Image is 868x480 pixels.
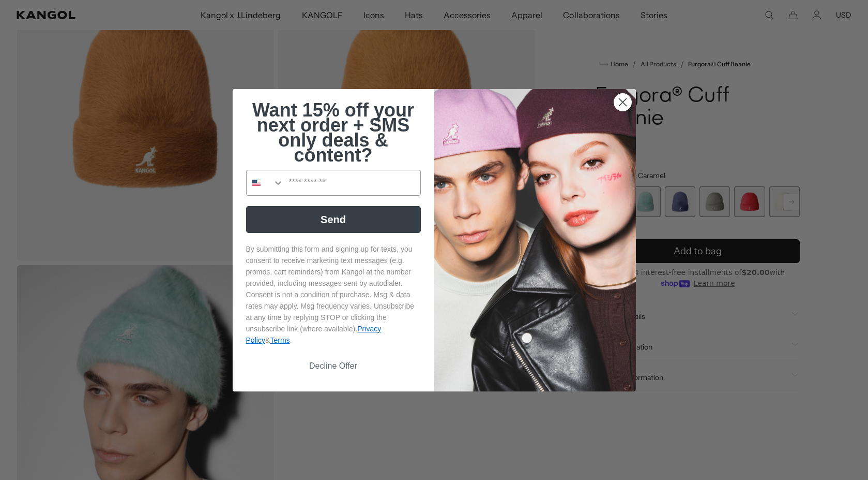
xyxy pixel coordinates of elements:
p: By submitting this form and signing up for texts, you consent to receive marketing text messages ... [246,243,421,346]
input: Phone Number [284,170,420,195]
button: Search Countries [247,170,284,195]
span: Want 15% off your next order + SMS only deals & content? [252,99,414,166]
button: Close dialog [614,93,632,111]
img: United States [252,179,261,187]
button: Decline Offer [246,356,421,376]
a: Terms [270,336,290,344]
img: 4fd34567-b031-494e-b820-426212470989.jpeg [434,89,636,391]
button: Send [246,206,421,233]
